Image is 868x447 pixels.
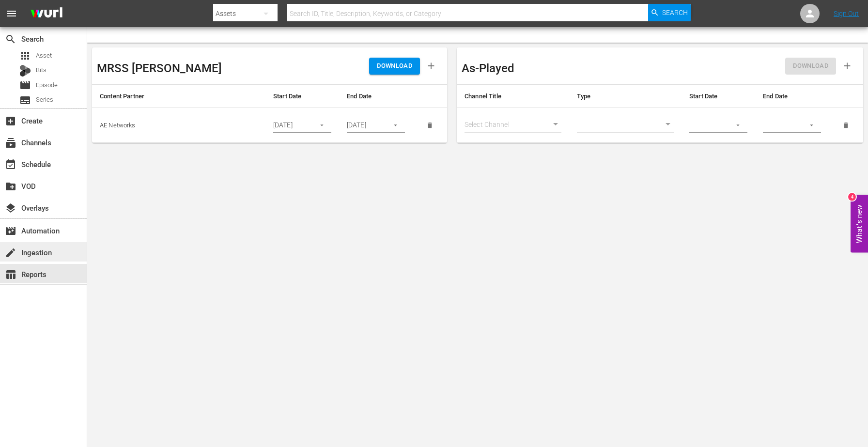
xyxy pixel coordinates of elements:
[5,225,16,237] span: Automation
[569,85,682,108] th: Type
[369,58,420,75] button: DOWNLOAD
[19,79,31,91] span: Episode
[339,85,413,108] th: End Date
[834,10,859,17] a: Sign Out
[465,118,561,133] div: Select Channel
[682,85,755,108] th: Start Date
[5,181,16,192] span: VOD
[92,85,265,108] th: Content Partner
[5,247,16,259] span: Ingestion
[23,2,70,25] img: ans4CAIJ8jUAAAAAAAAAAAAAAAAAAAAAAAAgQb4GAAAAAAAAAAAAAAAAAAAAAAAAJMjXAAAAAAAAAAAAAAAAAAAAAAAAgAT5G...
[97,62,222,75] h3: MRSS [PERSON_NAME]
[662,4,688,21] span: Search
[420,116,439,135] button: delete
[36,95,53,105] span: Series
[377,61,412,72] span: DOWNLOAD
[5,115,16,127] span: Create
[19,94,31,106] span: Series
[19,65,31,77] div: Bits
[851,195,868,252] button: Open Feedback Widget
[462,62,514,75] h3: As-Played
[36,65,46,75] span: Bits
[36,80,58,90] span: Episode
[648,4,691,21] button: Search
[5,202,16,214] span: Overlays
[5,33,16,45] span: Search
[5,269,16,280] span: Reports
[848,193,856,200] div: 4
[5,159,16,170] span: Schedule
[19,50,31,62] span: Asset
[36,51,52,61] span: Asset
[5,137,16,149] span: Channels
[6,8,17,19] span: menu
[92,108,265,143] td: AE Networks
[837,116,855,135] button: delete
[265,85,339,108] th: Start Date
[755,85,829,108] th: End Date
[457,85,569,108] th: Channel Title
